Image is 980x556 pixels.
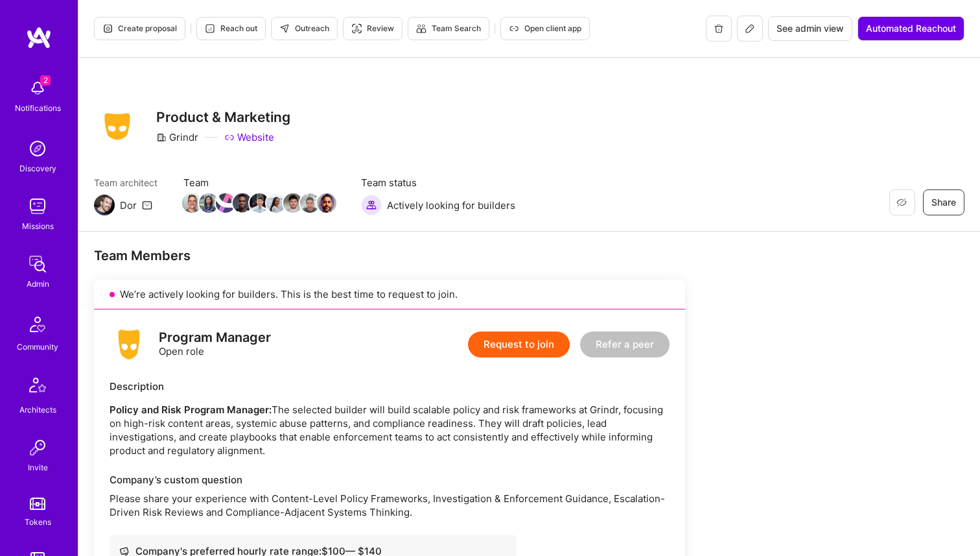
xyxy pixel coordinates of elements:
[110,473,670,487] div: Company’s custom question
[250,193,269,213] img: Team Member Avatar
[266,193,286,213] img: Team Member Avatar
[387,199,515,212] span: Actively looking for builders
[30,498,45,510] img: tokens
[19,162,56,175] div: Discovery
[283,193,303,213] img: Team Member Avatar
[40,75,51,86] span: 2
[196,17,266,40] button: Reach out
[931,196,956,209] span: Share
[119,546,129,556] i: icon Cash
[94,280,685,309] div: We’re actively looking for builders. This is the best time to request to join.
[142,200,152,210] i: icon Mail
[25,193,51,219] img: teamwork
[199,193,218,213] img: Team Member Avatar
[159,331,271,344] div: Program Manager
[343,17,402,40] button: Review
[923,189,964,215] button: Share
[15,101,61,115] div: Notifications
[251,192,268,214] a: Team Member Avatar
[110,404,272,416] strong: Policy and Risk Program Manager:
[216,193,235,213] img: Team Member Avatar
[351,23,362,34] i: icon Targeter
[156,109,290,125] h3: Product & Marketing
[110,492,670,519] p: Please share your experience with Content-Level Policy Frameworks, Investigation & Enforcement Gu...
[25,136,51,162] img: discovery
[279,23,329,34] span: Outreach
[271,17,338,40] button: Outreach
[94,109,141,144] img: Company Logo
[318,192,335,214] a: Team Member Avatar
[857,16,964,41] button: Automated Reachout
[205,23,257,34] span: Reach out
[233,193,252,213] img: Team Member Avatar
[866,22,956,35] span: Automated Reachout
[776,22,844,35] span: See admin view
[94,17,185,40] button: Create proposal
[268,192,285,214] a: Team Member Avatar
[183,176,335,189] span: Team
[94,176,157,189] span: Team architect
[94,247,685,264] div: Team Members
[509,23,581,34] span: Open client app
[361,195,382,215] img: Actively looking for builders
[408,17,489,40] button: Team Search
[224,130,274,144] a: Website
[896,197,907,208] i: icon EyeClosed
[468,332,570,357] button: Request to join
[156,130,198,144] div: Grindr
[351,23,394,34] span: Review
[285,192,301,214] a: Team Member Avatar
[22,372,53,403] img: Architects
[217,192,234,214] a: Team Member Avatar
[22,219,54,233] div: Missions
[234,192,251,214] a: Team Member Avatar
[110,403,670,457] p: The selected builder will build scalable policy and risk frameworks at Grindr, focusing on high-r...
[25,435,51,461] img: Invite
[301,192,318,214] a: Team Member Avatar
[26,26,52,49] img: logo
[28,461,48,474] div: Invite
[94,195,115,215] img: Team Architect
[300,193,320,213] img: Team Member Avatar
[102,23,113,34] i: icon Proposal
[183,192,200,214] a: Team Member Avatar
[182,193,202,213] img: Team Member Avatar
[110,325,148,364] img: logo
[22,309,53,340] img: Community
[27,277,49,291] div: Admin
[156,132,167,143] i: icon CompanyGray
[317,193,336,213] img: Team Member Avatar
[200,192,217,214] a: Team Member Avatar
[120,199,137,212] div: Dor
[25,515,51,529] div: Tokens
[159,331,271,358] div: Open role
[19,403,56,417] div: Architects
[25,75,51,101] img: bell
[17,340,58,354] div: Community
[361,176,515,189] span: Team status
[110,380,670,393] div: Description
[500,17,590,40] button: Open client app
[102,23,177,34] span: Create proposal
[768,16,852,41] button: See admin view
[580,332,670,357] button: Refer a peer
[25,251,51,277] img: admin teamwork
[416,23,481,34] span: Team Search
